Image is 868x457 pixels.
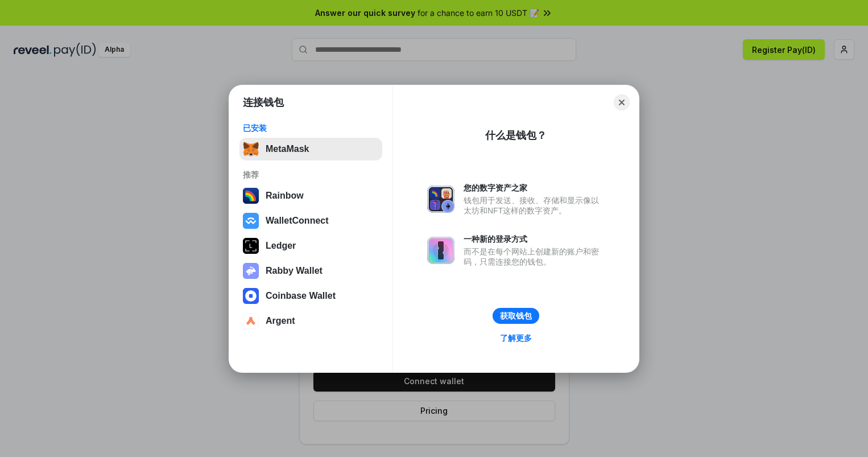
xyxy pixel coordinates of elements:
div: 钱包用于发送、接收、存储和显示像以太坊和NFT这样的数字资产。 [464,195,605,216]
div: Argent [266,316,295,326]
button: Rainbow [239,184,382,207]
a: 了解更多 [493,331,539,345]
div: Ledger [266,241,296,251]
img: svg+xml,%3Csvg%20xmlns%3D%22http%3A%2F%2Fwww.w3.org%2F2000%2Fsvg%22%20fill%3D%22none%22%20viewBox... [243,263,259,279]
img: svg+xml,%3Csvg%20width%3D%2228%22%20height%3D%2228%22%20viewBox%3D%220%200%2028%2028%22%20fill%3D... [243,313,259,329]
img: svg+xml,%3Csvg%20xmlns%3D%22http%3A%2F%2Fwww.w3.org%2F2000%2Fsvg%22%20width%3D%2228%22%20height%3... [243,238,259,254]
div: MetaMask [266,144,309,154]
button: Coinbase Wallet [239,285,382,307]
div: 一种新的登录方式 [464,234,605,244]
div: 了解更多 [500,333,532,343]
div: 什么是钱包？ [485,129,547,142]
button: Argent [239,310,382,332]
button: 获取钱包 [493,308,539,324]
img: svg+xml,%3Csvg%20width%3D%2228%22%20height%3D%2228%22%20viewBox%3D%220%200%2028%2028%22%20fill%3D... [243,288,259,304]
div: 您的数字资产之家 [464,183,605,193]
div: Rabby Wallet [266,266,323,276]
div: Coinbase Wallet [266,291,336,301]
div: WalletConnect [266,216,329,226]
img: svg+xml,%3Csvg%20xmlns%3D%22http%3A%2F%2Fwww.w3.org%2F2000%2Fsvg%22%20fill%3D%22none%22%20viewBox... [427,186,454,213]
div: Rainbow [266,191,304,201]
div: 而不是在每个网站上创建新的账户和密码，只需连接您的钱包。 [464,246,605,267]
img: svg+xml,%3Csvg%20fill%3D%22none%22%20height%3D%2233%22%20viewBox%3D%220%200%2035%2033%22%20width%... [243,141,259,157]
div: 推荐 [243,170,379,180]
button: Close [614,94,630,110]
button: MetaMask [239,138,382,160]
img: svg+xml,%3Csvg%20xmlns%3D%22http%3A%2F%2Fwww.w3.org%2F2000%2Fsvg%22%20fill%3D%22none%22%20viewBox... [427,237,454,264]
img: svg+xml,%3Csvg%20width%3D%22120%22%20height%3D%22120%22%20viewBox%3D%220%200%20120%20120%22%20fil... [243,188,259,204]
img: svg+xml,%3Csvg%20width%3D%2228%22%20height%3D%2228%22%20viewBox%3D%220%200%2028%2028%22%20fill%3D... [243,213,259,229]
h1: 连接钱包 [243,96,284,109]
button: WalletConnect [239,209,382,232]
div: 获取钱包 [500,311,532,321]
button: Ledger [239,234,382,257]
button: Rabby Wallet [239,260,382,282]
div: 已安装 [243,123,379,133]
